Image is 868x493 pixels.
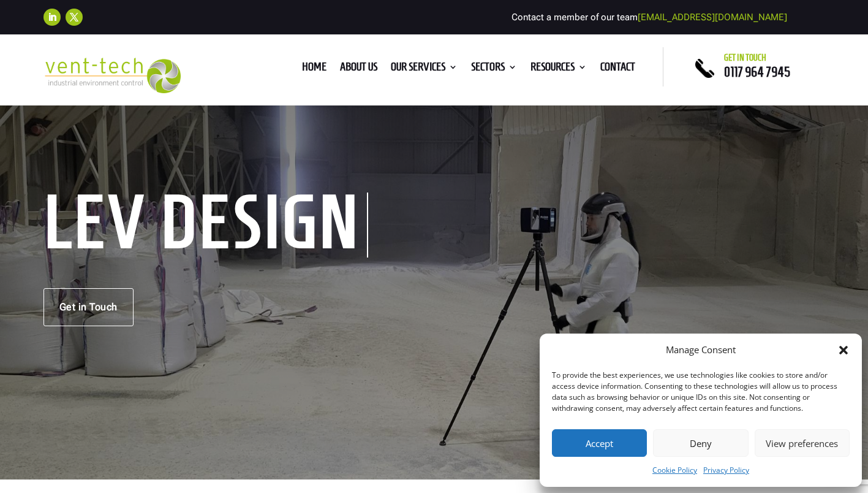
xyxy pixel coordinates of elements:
[837,344,850,356] div: Close dialog
[66,9,83,26] a: Follow on X
[43,9,61,26] a: Follow on LinkedIn
[666,343,736,357] div: Manage Consent
[530,63,587,76] a: Resources
[340,63,377,76] a: About us
[511,12,787,23] span: Contact a member of our team
[652,463,697,478] a: Cookie Policy
[43,58,181,93] img: 2023-09-27T08_35_16.549ZVENT-TECH---Clear-background
[703,463,749,478] a: Privacy Policy
[724,64,790,79] a: 0117 964 7945
[43,288,134,326] a: Get in Touch
[43,193,368,258] h1: LEV Design
[302,63,326,76] a: Home
[471,63,517,76] a: Sectors
[724,53,766,63] span: Get in touch
[391,63,458,76] a: Our Services
[638,12,787,23] a: [EMAIL_ADDRESS][DOMAIN_NAME]
[653,429,748,457] button: Deny
[552,370,848,414] div: To provide the best experiences, we use technologies like cookies to store and/or access device i...
[552,429,647,457] button: Accept
[755,429,850,457] button: View preferences
[600,63,635,76] a: Contact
